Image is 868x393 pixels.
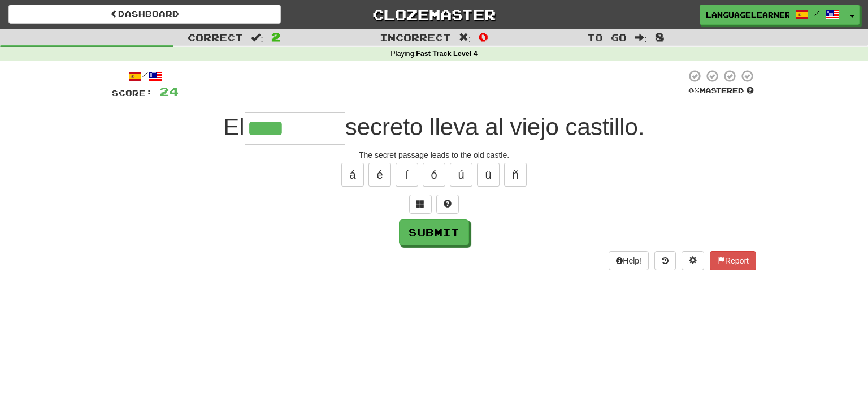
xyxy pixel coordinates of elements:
button: ñ [504,163,527,187]
a: Dashboard [8,5,281,24]
a: Clozemaster [298,5,570,24]
span: El [223,114,244,140]
button: Help! [609,251,649,270]
span: 8 [655,30,665,44]
span: secreto lleva al viejo castillo. [345,114,645,140]
span: / [814,9,820,17]
button: Single letter hint - you only get 1 per sentence and score half the points! alt+h [436,195,459,214]
span: : [635,33,647,42]
span: Score: [112,88,153,98]
span: 0 % [688,86,700,95]
div: Mastered [686,86,756,96]
span: LanguageLearner22 [706,10,789,20]
button: ü [477,163,500,187]
span: 0 [479,30,488,44]
button: ú [450,163,472,187]
span: : [459,33,471,42]
button: Round history (alt+y) [654,251,676,270]
button: Report [710,251,756,270]
span: Incorrect [380,32,451,43]
button: í [396,163,418,187]
button: Switch sentence to multiple choice alt+p [409,195,432,214]
strong: Fast Track Level 4 [416,50,478,58]
span: : [251,33,263,42]
button: ó [423,163,445,187]
span: 2 [271,30,281,44]
button: é [368,163,391,187]
div: The secret passage leads to the old castle. [112,149,756,161]
span: Correct [188,32,243,43]
button: á [341,163,364,187]
div: / [112,69,179,83]
span: 24 [159,84,179,98]
span: To go [587,32,627,43]
a: LanguageLearner22 / [700,5,845,25]
button: Submit [399,219,469,245]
